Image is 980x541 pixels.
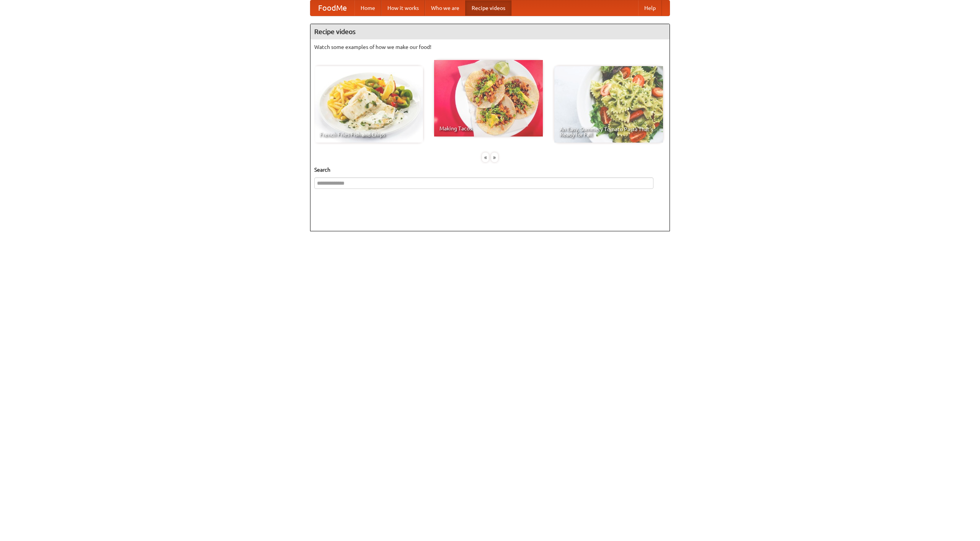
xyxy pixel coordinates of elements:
[314,43,666,51] p: Watch some examples of how we make our food!
[310,0,354,16] a: FoodMe
[320,132,418,137] span: French Fries Fish and Chips
[314,166,666,174] h5: Search
[425,0,465,16] a: Who we are
[465,0,511,16] a: Recipe videos
[491,153,498,162] div: »
[314,66,423,143] a: French Fries Fish and Chips
[482,153,489,162] div: «
[439,126,537,131] span: Making Tacos
[354,0,381,16] a: Home
[638,0,662,16] a: Help
[560,127,658,137] span: An Easy, Summery Tomato Pasta That's Ready for Fall
[554,66,663,143] a: An Easy, Summery Tomato Pasta That's Ready for Fall
[381,0,425,16] a: How it works
[310,24,670,39] h4: Recipe videos
[434,60,543,136] a: Making Tacos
